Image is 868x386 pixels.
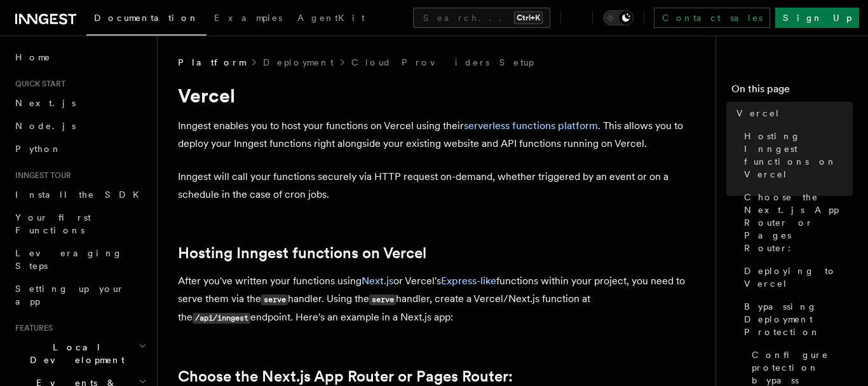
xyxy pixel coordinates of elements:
[10,114,149,137] a: Node.js
[464,120,598,132] a: serverless functions platform
[739,186,853,259] a: Choose the Next.js App Router or Pages Router:
[10,341,139,366] span: Local Development
[10,206,149,242] a: Your first Functions
[15,248,123,271] span: Leveraging Steps
[775,8,859,28] a: Sign Up
[15,284,125,307] span: Setting up your app
[297,13,365,23] span: AgentKit
[514,11,543,24] kbd: Ctrl+K
[603,10,634,25] button: Toggle dark mode
[178,84,686,107] h1: Vercel
[744,191,853,254] span: Choose the Next.js App Router or Pages Router:
[290,4,372,34] a: AgentKit
[413,8,550,28] button: Search...Ctrl+K
[10,46,149,69] a: Home
[731,81,853,102] h4: On this page
[10,79,65,89] span: Quick start
[15,190,147,200] span: Install the SDK
[86,4,207,36] a: Documentation
[654,8,770,28] a: Contact sales
[10,277,149,313] a: Setting up your app
[441,275,496,287] a: Express-like
[178,244,426,262] a: Hosting Inngest functions on Vercel
[178,368,513,385] a: Choose the Next.js App Router or Pages Router:
[15,51,51,64] span: Home
[15,144,62,154] span: Python
[736,107,780,120] span: Vercel
[10,183,149,206] a: Install the SDK
[10,323,53,333] span: Features
[739,125,853,186] a: Hosting Inngest functions on Vercel
[94,13,199,23] span: Documentation
[178,168,686,203] p: Inngest will call your functions securely via HTTP request on-demand, whether triggered by an eve...
[744,300,853,338] span: Bypassing Deployment Protection
[178,272,686,327] p: After you've written your functions using or Vercel's functions within your project, you need to ...
[10,242,149,277] a: Leveraging Steps
[739,259,853,295] a: Deploying to Vercel
[739,295,853,343] a: Bypassing Deployment Protection
[15,121,76,131] span: Node.js
[214,13,282,23] span: Examples
[178,56,245,69] span: Platform
[15,98,76,108] span: Next.js
[362,275,393,287] a: Next.js
[731,102,853,125] a: Vercel
[744,130,853,181] span: Hosting Inngest functions on Vercel
[10,170,71,181] span: Inngest tour
[263,56,334,69] a: Deployment
[744,265,853,290] span: Deploying to Vercel
[261,294,288,305] code: serve
[178,117,686,153] p: Inngest enables you to host your functions on Vercel using their . This allows you to deploy your...
[10,137,149,160] a: Python
[10,92,149,114] a: Next.js
[207,4,290,34] a: Examples
[15,212,91,235] span: Your first Functions
[10,336,149,371] button: Local Development
[193,313,250,324] code: /api/inngest
[369,294,396,305] code: serve
[351,56,534,69] a: Cloud Providers Setup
